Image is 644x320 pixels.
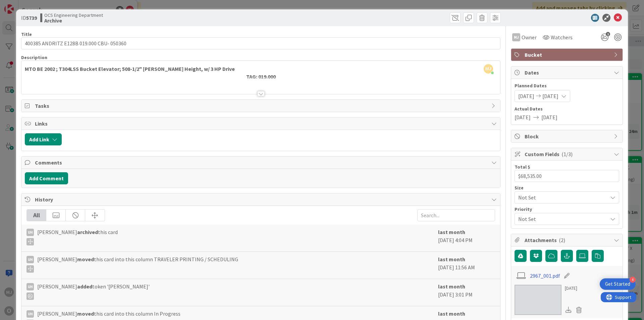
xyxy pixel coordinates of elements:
[559,237,565,243] span: ( 2 )
[14,1,31,9] span: Support
[26,283,34,290] div: uh
[21,37,500,49] input: type card name here...
[438,282,495,303] div: [DATE] 3:01 PM
[605,281,630,287] div: Get Started
[246,73,276,80] strong: TAG: 019.000
[542,92,558,100] span: [DATE]
[515,105,619,112] span: Actual Dates
[515,82,619,89] span: Planned Dates
[515,164,530,170] label: Total $
[44,18,103,23] b: Archive
[515,207,619,212] div: Priority
[561,151,573,157] span: ( 1/3 )
[522,33,537,41] span: Owner
[600,278,636,290] div: Open Get Started checklist, remaining modules: 4
[515,185,619,190] div: Size
[518,92,534,100] span: [DATE]
[518,214,604,224] span: Not Set
[35,158,488,167] span: Comments
[525,236,610,244] span: Attachments
[525,150,610,158] span: Custom Fields
[25,172,68,184] button: Add Comment
[35,195,488,203] span: History
[27,210,46,221] div: All
[525,132,610,140] span: Block
[21,14,37,22] span: ID
[525,51,610,59] span: Bucket
[512,33,520,41] div: MJ
[525,68,610,77] span: Dates
[630,277,636,283] div: 4
[44,12,103,18] span: OCS Engineering Department
[35,120,488,128] span: Links
[37,228,118,245] span: [PERSON_NAME] this card
[25,65,235,72] strong: MTO BE 2002 ; T304LSS Bucket Elevator; 508-1/2" [PERSON_NAME] Height, w/ 3 HP Drive
[541,113,557,121] span: [DATE]
[77,310,94,317] b: moved
[77,256,94,263] b: moved
[26,310,34,318] div: uh
[26,229,34,236] div: uh
[551,33,573,41] span: Watchers
[77,229,98,235] b: archived
[21,54,47,60] span: Description
[484,64,493,74] span: MJ
[25,133,62,145] button: Add Link
[565,285,584,292] div: [DATE]
[515,113,531,121] span: [DATE]
[438,255,495,275] div: [DATE] 11:56 AM
[35,102,488,110] span: Tasks
[438,310,465,317] b: last month
[606,32,610,36] span: 1
[21,31,32,37] label: Title
[26,256,34,263] div: uh
[37,282,150,300] span: [PERSON_NAME] token '[PERSON_NAME]'
[77,283,92,290] b: added
[26,14,37,21] b: 5739
[438,228,495,248] div: [DATE] 4:04 PM
[438,283,465,290] b: last month
[417,209,495,221] input: Search...
[438,256,465,263] b: last month
[565,306,572,314] div: Download
[518,193,604,202] span: Not Set
[530,272,560,280] a: 2967_001.pdf
[37,255,238,273] span: [PERSON_NAME] this card into this column TRAVELER PRINTING / SCHEDULING
[438,229,465,235] b: last month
